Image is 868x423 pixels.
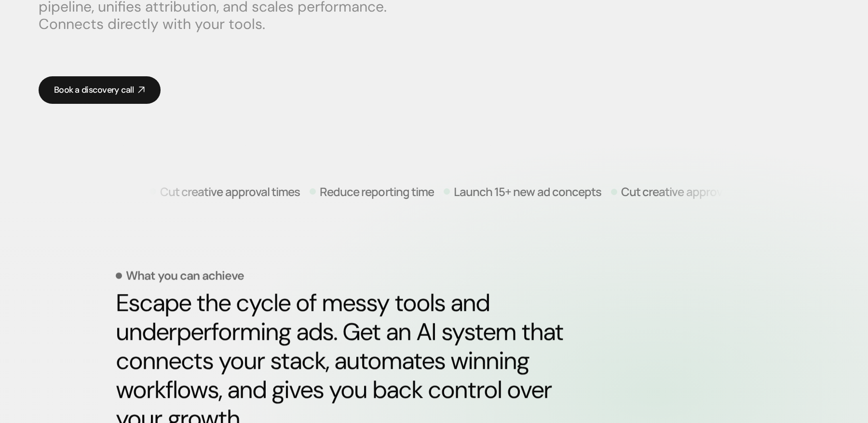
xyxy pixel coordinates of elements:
[612,185,752,197] p: Cut creative approval times
[151,185,291,197] p: Cut creative approval times
[39,76,161,104] a: Book a discovery call
[311,185,425,197] p: Reduce reporting time
[54,84,134,96] div: Book a discovery call
[126,269,244,282] p: What you can achieve
[445,185,592,197] p: Launch 15+ new ad concepts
